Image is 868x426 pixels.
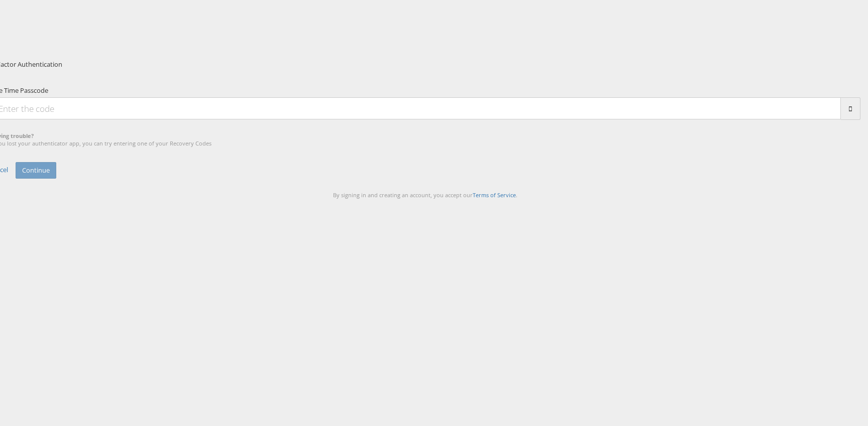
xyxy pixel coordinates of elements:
[473,191,516,199] a: Terms of Service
